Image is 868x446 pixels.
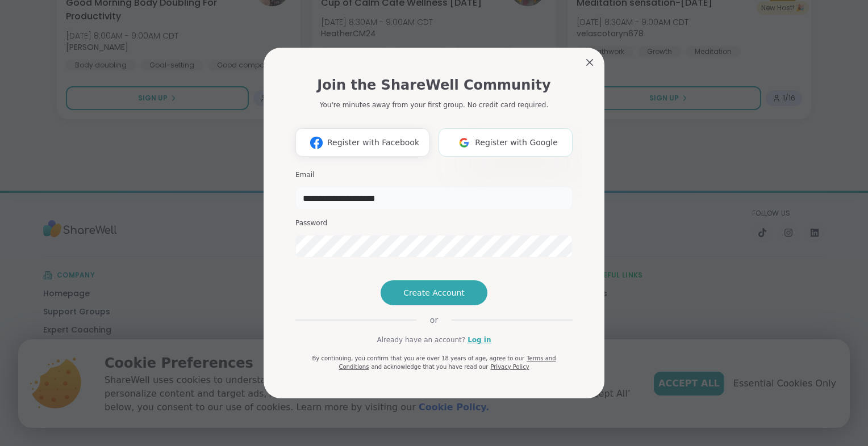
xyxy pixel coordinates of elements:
h1: Join the ShareWell Community [317,75,550,95]
span: Already have an account? [377,335,465,345]
img: ShareWell Logomark [453,132,475,153]
button: Create Account [381,280,487,305]
a: Privacy Policy [490,364,529,370]
a: Log in [468,335,491,345]
span: Create Account [403,287,465,298]
span: Register with Google [475,137,558,149]
button: Register with Facebook [295,128,429,157]
img: ShareWell Logomark [306,132,327,153]
p: You're minutes away from your first group. No credit card required. [320,100,548,110]
h3: Password [295,218,573,228]
span: By continuing, you confirm that you are over 18 years of age, agree to our [312,355,524,361]
span: or [416,314,452,326]
button: Register with Google [439,128,573,157]
a: Terms and Conditions [339,355,556,370]
span: Register with Facebook [327,137,419,149]
span: and acknowledge that you have read our [371,364,488,370]
h3: Email [295,170,573,180]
